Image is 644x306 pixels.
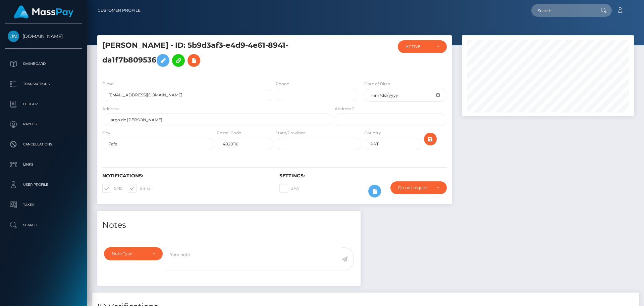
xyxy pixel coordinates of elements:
[8,119,79,129] p: Payees
[5,55,82,72] a: Dashboard
[406,44,431,49] div: ACTIVE
[102,130,110,136] label: City
[398,185,431,190] div: Do not require
[8,180,79,190] p: User Profile
[364,81,390,87] label: Date of Birth
[5,96,82,113] a: Ledger
[5,176,82,193] a: User Profile
[279,184,299,193] label: 2FA
[98,3,141,17] a: Customer Profile
[8,99,79,109] p: Ledger
[8,160,79,170] p: Links
[102,106,119,112] label: Address
[8,220,79,230] p: Search
[5,76,82,92] a: Transactions
[5,217,82,233] a: Search
[276,130,306,136] label: State/Province
[5,156,82,173] a: Links
[5,136,82,153] a: Cancellations
[8,139,79,149] p: Cancellations
[279,173,446,179] h6: Settings:
[531,4,594,17] input: Search...
[5,33,82,39] span: [DOMAIN_NAME]
[398,40,447,53] button: ACTIVE
[102,184,122,193] label: SMS
[102,81,115,87] label: E-mail
[8,59,79,69] p: Dashboard
[102,173,269,179] h6: Notifications:
[102,40,328,70] h5: [PERSON_NAME] - ID: 5b9d3af3-e4d9-4e61-8941-da1f7b809536
[14,5,73,18] img: MassPay Logo
[5,116,82,133] a: Payees
[390,181,447,194] button: Do not require
[102,219,356,231] h4: Notes
[8,79,79,89] p: Transactions
[8,31,19,42] img: Unlockt.me
[276,81,289,87] label: Phone
[217,130,241,136] label: Postal Code
[335,106,355,112] label: Address 2
[128,184,153,193] label: E-mail
[364,130,381,136] label: Country
[5,196,82,213] a: Taxes
[112,251,147,256] div: Note Type
[104,247,163,260] button: Note Type
[8,200,79,210] p: Taxes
